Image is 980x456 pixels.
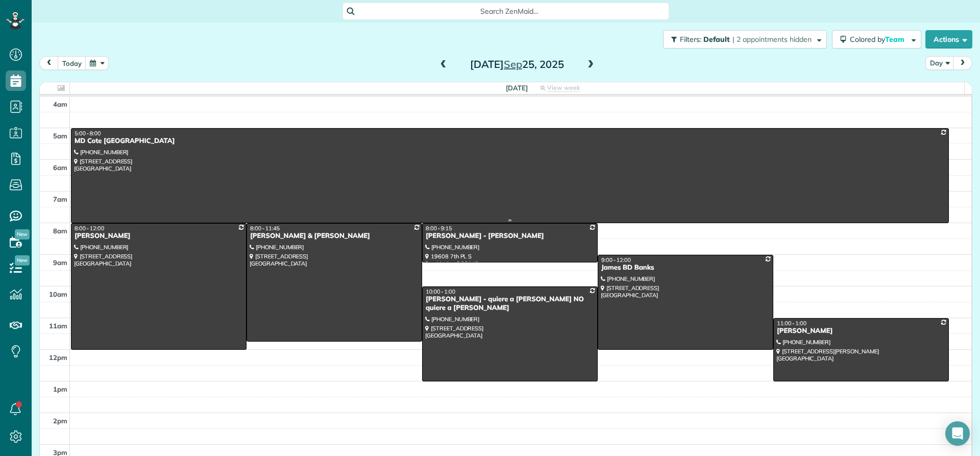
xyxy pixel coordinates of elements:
div: Open Intercom Messenger [945,421,970,446]
span: Filters: [680,35,701,44]
button: Day [925,56,954,70]
span: Sep [504,58,522,70]
span: Team [885,35,906,44]
div: [PERSON_NAME] - quiere a [PERSON_NAME] NO quiere a [PERSON_NAME] [425,295,595,313]
span: 11am [49,322,67,330]
span: 4am [53,100,67,108]
span: View week [547,84,580,92]
span: | 2 appointments hidden [732,35,812,44]
div: [PERSON_NAME] & [PERSON_NAME] [250,232,419,241]
div: [PERSON_NAME] - [PERSON_NAME] [425,232,595,241]
span: 9am [53,258,67,267]
span: 8:00 - 12:00 [75,225,104,232]
span: 2pm [53,417,67,425]
span: 9:00 - 12:00 [601,256,631,263]
span: 5:00 - 8:00 [75,130,101,137]
button: Colored byTeam [832,30,921,49]
span: Default [703,35,730,44]
span: 11:00 - 1:00 [777,320,806,327]
span: 10am [49,290,67,298]
button: Filters: Default | 2 appointments hidden [663,30,827,49]
span: 1pm [53,385,67,393]
h2: [DATE] 25, 2025 [453,59,581,70]
a: Filters: Default | 2 appointments hidden [658,30,827,49]
div: MD Cote [GEOGRAPHIC_DATA] [74,137,946,146]
span: New [15,229,30,239]
div: [PERSON_NAME] [74,232,243,241]
button: next [953,56,972,70]
span: 5am [53,132,67,140]
div: [PERSON_NAME] [776,327,946,335]
span: Colored by [850,35,908,44]
span: 8:00 - 9:15 [426,225,452,232]
span: 10:00 - 1:00 [426,288,455,295]
span: 6am [53,163,67,172]
span: 8am [53,227,67,235]
span: 8:00 - 11:45 [250,225,280,232]
div: James BD Banks [601,263,770,272]
button: Actions [925,30,972,49]
span: [DATE] [506,84,528,92]
span: 7am [53,195,67,203]
span: 12pm [49,353,67,362]
button: today [58,56,86,70]
button: prev [39,56,59,70]
span: New [15,255,30,266]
